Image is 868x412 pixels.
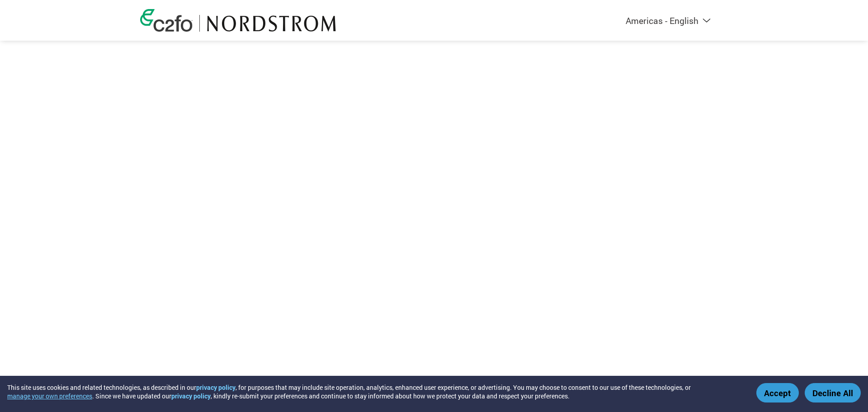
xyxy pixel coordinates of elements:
button: manage your own preferences [7,392,92,400]
a: privacy policy [196,383,236,392]
img: c2fo logo [140,9,193,32]
div: This site uses cookies and related technologies, as described in our , for purposes that may incl... [7,383,743,400]
img: Nordstrom [207,15,336,32]
button: Decline All [805,383,861,403]
button: Accept [756,383,799,403]
a: privacy policy [171,392,211,400]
